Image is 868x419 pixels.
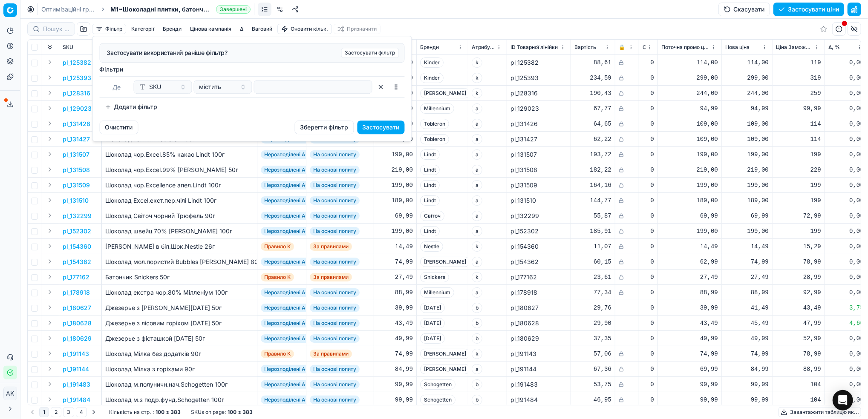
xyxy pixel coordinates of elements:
[107,49,398,57] div: Застосувати використаний раніше фільтр?
[100,100,163,114] button: Додати фільтр
[112,83,121,91] span: Де
[100,121,138,134] button: Очистити
[150,83,161,91] span: SKU
[341,48,399,58] button: Застосувати фільтр
[295,121,354,134] button: Зберегти фільтр
[199,83,222,91] span: містить
[358,121,405,134] button: Застосувати
[100,65,405,74] label: Фiльтри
